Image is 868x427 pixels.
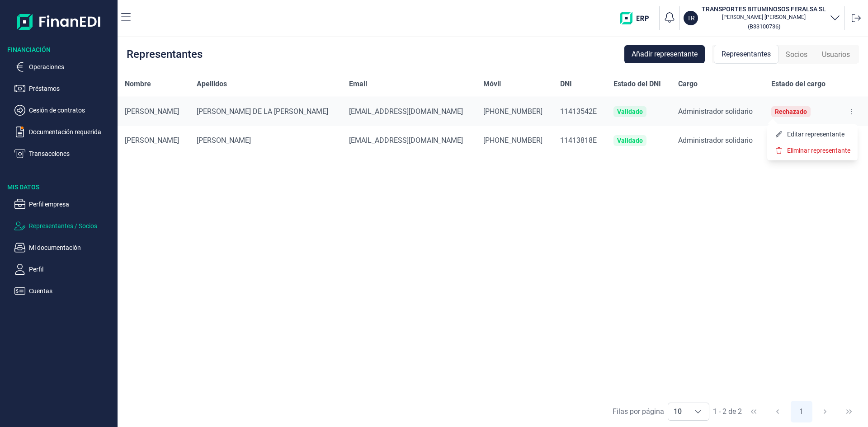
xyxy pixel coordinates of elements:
span: Representantes [722,49,771,60]
span: Estado del cargo [771,79,826,89]
span: DNI [560,79,572,89]
span: Estado del DNI [613,79,661,89]
button: Documentación requerida [14,127,114,137]
p: [PERSON_NAME] [PERSON_NAME] [702,14,826,21]
span: [PERSON_NAME] [125,136,179,145]
span: Nombre [125,79,151,89]
button: Perfil [14,264,114,275]
img: Logo de aplicación [17,7,101,36]
span: [PHONE_NUMBER] [483,107,542,116]
div: Socios [778,46,815,64]
button: TRTRANSPORTES BITUMINOSOS FERALSA SL[PERSON_NAME] [PERSON_NAME](B33100736) [684,5,840,32]
button: Cuentas [14,286,114,296]
p: Representantes / Socios [29,221,114,231]
p: Operaciones [29,61,114,72]
span: 11413818E [560,136,597,145]
div: Choose [687,403,709,420]
div: Rechazado [775,108,807,115]
p: Perfil [29,264,114,275]
button: Operaciones [14,61,114,72]
img: erp [620,12,656,24]
p: Perfil empresa [29,199,114,210]
p: Préstamos [29,83,114,94]
span: [EMAIL_ADDRESS][DOMAIN_NAME] [349,136,463,145]
p: Documentación requerida [29,127,114,137]
a: Eliminar representante [774,146,850,155]
div: Filas por página [613,406,664,417]
small: Copiar cif [748,23,780,30]
a: Editar representante [774,130,844,139]
button: Cesión de contratos [14,105,114,116]
div: Usuarios [815,46,857,64]
h3: TRANSPORTES BITUMINOSOS FERALSA SL [702,5,826,14]
span: 11413542E [560,107,597,116]
button: Perfil empresa [14,199,114,210]
button: Representantes / Socios [14,221,114,231]
span: [PERSON_NAME] [197,136,251,145]
div: Representantes [127,49,203,60]
button: Page 1 [791,401,812,422]
p: Cuentas [29,286,114,296]
span: Usuarios [822,49,850,60]
span: 10 [668,403,687,420]
p: Mi documentación [29,242,114,253]
span: Administrador solidario [678,107,753,116]
button: Next Page [814,401,836,422]
span: Cargo [678,79,698,89]
p: Cesión de contratos [29,105,114,116]
div: Representantes [714,45,778,64]
li: Eliminar representante [767,142,858,159]
button: Mi documentación [14,242,114,253]
span: Eliminar representante [787,146,850,155]
span: Socios [786,49,807,60]
li: Editar representante [767,126,858,142]
span: Editar representante [787,130,844,139]
span: [PHONE_NUMBER] [483,136,542,145]
button: First Page [743,401,764,422]
p: Transacciones [29,148,114,159]
span: 1 - 2 de 2 [713,408,742,415]
span: Email [349,79,367,89]
span: Móvil [483,79,501,89]
button: Préstamos [14,83,114,94]
span: Añadir representante [632,49,698,60]
button: Previous Page [767,401,788,422]
div: Validado [617,108,643,115]
span: Administrador solidario [678,136,753,145]
button: Añadir representante [624,45,705,63]
div: Validado [617,137,643,144]
span: Apellidos [197,79,227,89]
span: [PERSON_NAME] [125,107,179,116]
span: [EMAIL_ADDRESS][DOMAIN_NAME] [349,107,463,116]
p: TR [687,14,695,23]
span: [PERSON_NAME] DE LA [PERSON_NAME] [197,107,328,116]
button: Last Page [838,401,860,422]
button: Transacciones [14,148,114,159]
